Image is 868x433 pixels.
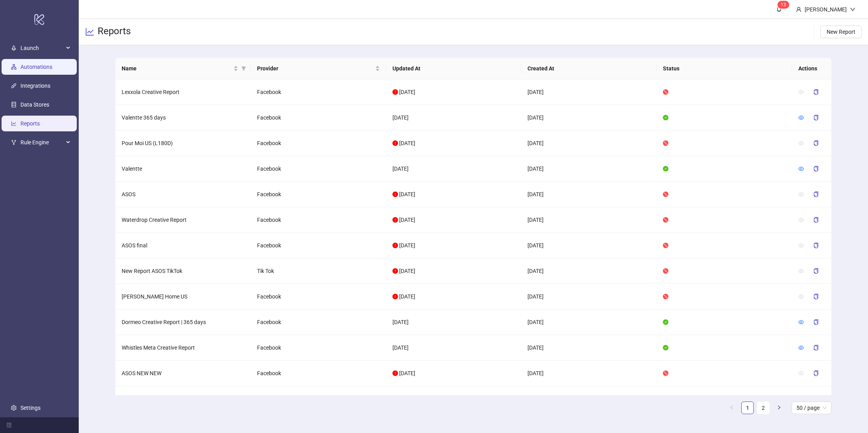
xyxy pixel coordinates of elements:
[251,386,386,412] td: Facebook
[663,89,668,95] span: stop
[20,405,41,411] a: Settings
[813,89,819,95] span: copy
[392,192,398,197] span: exclamation-circle
[392,89,398,95] span: exclamation-circle
[741,402,754,414] li: 1
[20,64,52,70] a: Automations
[251,361,386,386] td: Facebook
[115,233,251,258] td: ASOS final
[115,335,251,361] td: Whistles Meta Creative Report
[777,405,781,410] span: right
[663,140,668,146] span: stop
[798,319,804,325] a: eye
[796,7,801,12] span: user
[115,79,251,105] td: Lexxola Creative Report
[813,294,819,299] span: copy
[251,233,386,258] td: Facebook
[240,63,248,74] span: filter
[521,284,657,310] td: [DATE]
[386,310,522,335] td: [DATE]
[392,140,398,146] span: exclamation-circle
[251,131,386,156] td: Facebook
[807,214,825,226] button: copy
[807,137,825,149] button: copy
[521,207,657,233] td: [DATE]
[20,120,40,127] a: Reports
[399,217,415,223] span: [DATE]
[807,188,825,201] button: copy
[798,370,804,376] span: eye
[813,319,819,325] span: copy
[796,402,827,414] span: 50 / page
[20,135,64,150] span: Rule Engine
[115,310,251,335] td: Dormeo Creative Report | 365 days
[807,239,825,252] button: copy
[725,402,738,414] button: left
[521,386,657,412] td: [DATE]
[392,268,398,274] span: exclamation-circle
[521,105,657,131] td: [DATE]
[657,58,792,79] th: Status
[792,402,831,414] div: Page Size
[807,392,825,405] button: copy
[399,293,415,300] span: [DATE]
[251,284,386,310] td: Facebook
[798,89,804,95] span: eye
[115,258,251,284] td: New Report ASOS TikTok
[386,156,522,182] td: [DATE]
[807,265,825,277] button: copy
[798,217,804,223] span: eye
[742,402,753,414] a: 1
[663,319,668,325] span: check-circle
[798,115,804,120] span: eye
[807,367,825,380] button: copy
[115,156,251,182] td: Valentte
[521,258,657,284] td: [DATE]
[521,335,657,361] td: [DATE]
[85,27,94,37] span: line-chart
[827,29,855,35] span: New Report
[813,243,819,248] span: copy
[663,192,668,197] span: stop
[777,1,789,9] sup: 13
[399,242,415,249] span: [DATE]
[813,140,819,146] span: copy
[20,83,50,89] a: Integrations
[251,156,386,182] td: Facebook
[399,140,415,146] span: [DATE]
[757,402,769,414] a: 2
[798,166,804,172] a: eye
[776,6,782,12] span: bell
[115,386,251,412] td: ASOS NEW NEW copy
[251,335,386,361] td: Facebook
[798,114,804,121] a: eye
[663,115,668,120] span: check-circle
[399,191,415,197] span: [DATE]
[813,268,819,274] span: copy
[773,402,785,414] button: right
[392,294,398,299] span: exclamation-circle
[813,192,819,197] span: copy
[801,5,850,14] div: [PERSON_NAME]
[251,79,386,105] td: Facebook
[663,294,668,299] span: stop
[820,26,862,38] button: New Report
[773,402,785,414] li: Next Page
[663,345,668,350] span: check-circle
[251,105,386,131] td: Facebook
[115,284,251,310] td: [PERSON_NAME] Home US
[521,233,657,258] td: [DATE]
[392,370,398,376] span: exclamation-circle
[663,370,668,376] span: stop
[813,166,819,171] span: copy
[521,131,657,156] td: [DATE]
[798,294,804,299] span: eye
[521,156,657,182] td: [DATE]
[798,192,804,197] span: eye
[850,7,855,12] span: down
[521,79,657,105] td: [DATE]
[521,361,657,386] td: [DATE]
[122,64,232,73] span: Name
[521,310,657,335] td: [DATE]
[807,290,825,303] button: copy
